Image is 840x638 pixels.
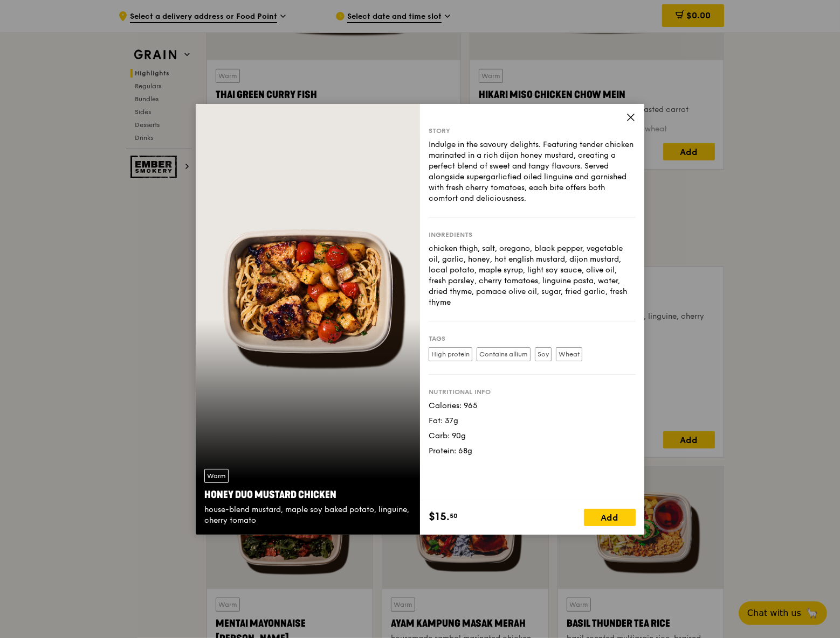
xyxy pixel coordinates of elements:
[429,230,636,239] div: Ingredients
[429,509,450,525] span: $15.
[204,487,411,502] div: Honey Duo Mustard Chicken
[556,347,582,361] label: Wheat
[450,511,458,520] span: 50
[584,509,636,526] div: Add
[429,127,636,135] div: Story
[429,416,636,426] div: Fat: 37g
[204,504,411,526] div: house-blend mustard, maple soy baked potato, linguine, cherry tomato
[429,347,472,361] label: High protein
[429,388,636,396] div: Nutritional info
[429,446,636,457] div: Protein: 68g
[429,243,636,308] div: chicken thigh, salt, oregano, black pepper, vegetable oil, garlic, honey, hot english mustard, di...
[477,347,531,361] label: Contains allium
[429,431,636,441] div: Carb: 90g
[429,401,636,411] div: Calories: 965
[204,469,229,483] div: Warm
[429,139,636,204] div: Indulge in the savoury delights. Featuring tender chicken marinated in a rich dijon honey mustard...
[535,347,552,361] label: Soy
[429,334,636,343] div: Tags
